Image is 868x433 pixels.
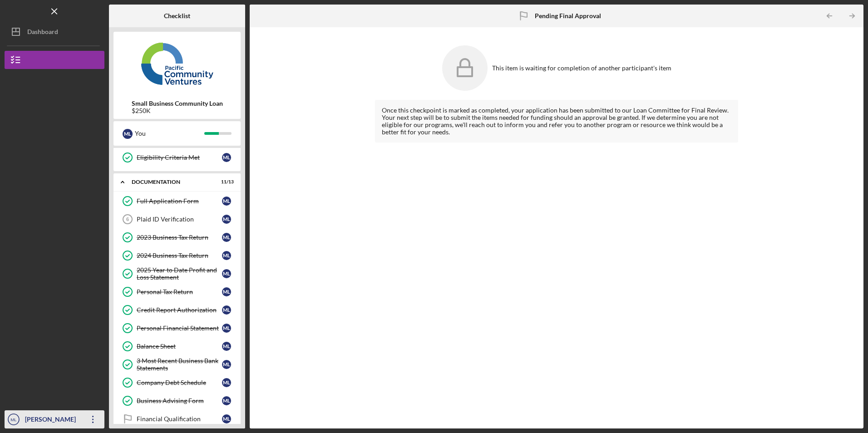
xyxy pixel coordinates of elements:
div: M L [222,414,231,423]
div: M L [222,197,231,206]
a: Personal Financial StatementML [118,319,236,337]
div: M L [222,269,231,278]
a: Eligibility Criteria MetML [118,148,236,167]
a: Personal Tax ReturnML [118,283,236,301]
b: Pending Final Approval [535,12,601,20]
a: Balance SheetML [118,337,236,355]
div: Personal Tax Return [137,288,222,295]
div: 2025 Year to Date Profit and Loss Statement [137,266,222,281]
a: Full Application FormML [118,192,236,210]
div: Balance Sheet [137,343,222,350]
div: M L [222,396,231,405]
div: Financial Qualification [137,415,222,423]
b: Checklist [164,12,190,20]
div: Credit Report Authorization [137,306,222,314]
div: $250K [132,107,223,114]
div: M L [222,287,231,296]
div: Documentation [132,179,211,185]
div: M L [123,129,133,139]
div: 11 / 13 [217,179,234,185]
b: Small Business Community Loan [132,100,223,107]
div: M L [222,305,231,315]
a: Financial QualificationML [118,410,236,428]
button: ML[PERSON_NAME] [5,410,104,428]
a: 2023 Business Tax ReturnML [118,228,236,246]
a: 2024 Business Tax ReturnML [118,246,236,265]
a: 2025 Year to Date Profit and Loss StatementML [118,265,236,283]
div: [PERSON_NAME] [23,410,82,431]
a: Company Debt ScheduleML [118,374,236,392]
div: 3 Most Recent Business Bank Statements [137,357,222,372]
div: M L [222,378,231,387]
div: M L [222,324,231,333]
div: M L [222,360,231,369]
div: You [135,126,204,141]
div: Plaid ID Verification [137,216,222,223]
div: Personal Financial Statement [137,325,222,332]
div: Company Debt Schedule [137,379,222,386]
div: This item is waiting for completion of another participant's item [492,64,671,72]
a: 3 Most Recent Business Bank StatementsML [118,355,236,374]
tspan: 6 [126,216,129,222]
text: ML [10,417,17,422]
div: M L [222,342,231,351]
div: Full Application Form [137,197,222,205]
a: Business Advising FormML [118,392,236,410]
div: Once this checkpoint is marked as completed, your application has been submitted to our Loan Comm... [382,107,731,136]
img: Product logo [113,36,241,91]
div: 2024 Business Tax Return [137,252,222,259]
a: 6Plaid ID VerificationML [118,210,236,228]
div: M L [222,251,231,260]
div: M L [222,233,231,242]
a: Credit Report AuthorizationML [118,301,236,319]
div: M L [222,215,231,224]
div: 2023 Business Tax Return [137,234,222,241]
div: Dashboard [27,23,58,43]
div: Eligibility Criteria Met [137,154,222,161]
div: M L [222,153,231,162]
button: Dashboard [5,23,104,41]
div: Business Advising Form [137,397,222,404]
